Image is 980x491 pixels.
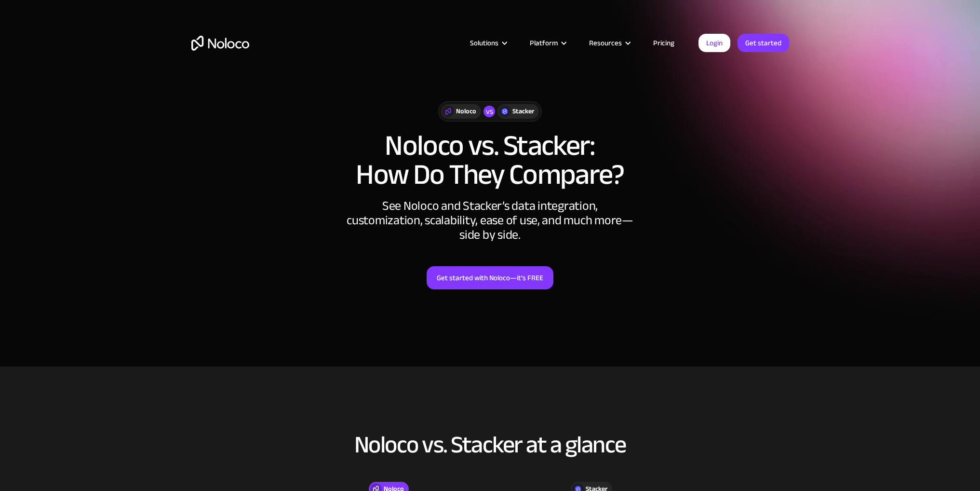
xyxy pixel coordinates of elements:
a: home [191,36,249,51]
div: Platform [530,37,558,49]
h1: Noloco vs. Stacker: How Do They Compare? [191,131,789,189]
a: Pricing [641,37,686,49]
a: Get started [738,34,789,52]
div: Noloco [456,106,476,117]
h2: Noloco vs. Stacker at a glance [191,432,789,458]
div: Stacker [512,106,534,117]
div: Resources [577,37,641,49]
div: Solutions [470,37,498,49]
div: Resources [589,37,622,49]
a: Login [698,34,730,52]
div: Solutions [458,37,518,49]
div: See Noloco and Stacker’s data integration, customization, scalability, ease of use, and much more... [346,199,635,242]
div: Platform [518,37,577,49]
div: vs [483,106,495,117]
a: Get started with Noloco—it’s FREE [427,266,553,289]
